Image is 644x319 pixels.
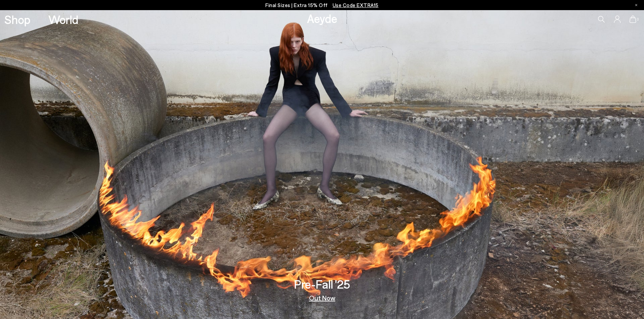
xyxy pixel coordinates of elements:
a: World [48,14,78,25]
a: Out Now [309,294,335,301]
span: Navigate to /collections/ss25-final-sizes [333,2,379,8]
p: Final Sizes | Extra 15% Off [265,1,379,9]
span: 0 [636,18,640,21]
a: Aeyde [307,11,337,25]
a: Shop [4,14,30,25]
a: 0 [629,16,636,23]
h3: Pre-Fall '25 [294,278,350,290]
